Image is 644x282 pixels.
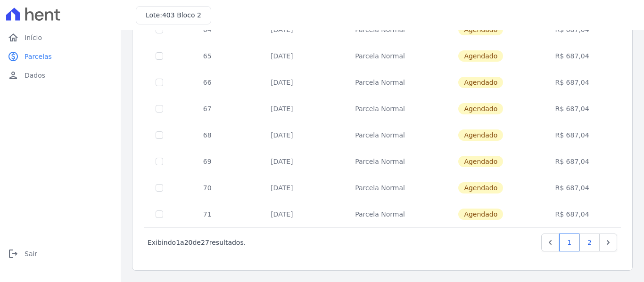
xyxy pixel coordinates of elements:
span: Agendado [458,50,503,62]
a: paidParcelas [4,47,117,66]
td: R$ 687,04 [525,122,619,148]
span: Sair [25,249,37,258]
span: Agendado [458,209,503,220]
a: Previous [541,234,559,251]
td: [DATE] [240,96,323,122]
td: Parcela Normal [323,69,436,96]
td: R$ 687,04 [525,43,619,69]
td: R$ 687,04 [525,148,619,175]
td: Parcela Normal [323,201,436,227]
td: Parcela Normal [323,43,436,69]
span: Agendado [458,103,503,114]
td: R$ 687,04 [525,96,619,122]
td: [DATE] [240,148,323,175]
h3: Lote: [146,10,201,20]
span: Agendado [458,156,503,167]
span: 403 Bloco 2 [162,11,201,19]
td: Parcela Normal [323,175,436,201]
td: R$ 687,04 [525,201,619,227]
p: Exibindo a de resultados. [148,238,246,247]
td: Parcela Normal [323,96,436,122]
td: Parcela Normal [323,122,436,148]
td: Parcela Normal [323,148,436,175]
td: [DATE] [240,43,323,69]
td: 67 [174,96,240,122]
td: R$ 687,04 [525,175,619,201]
a: Next [599,234,617,251]
a: homeInício [4,28,117,47]
td: 66 [174,69,240,96]
i: home [8,32,19,43]
span: Agendado [458,182,503,193]
td: [DATE] [240,69,323,96]
td: R$ 687,04 [525,69,619,96]
td: [DATE] [240,201,323,227]
i: paid [8,51,19,62]
i: logout [8,248,19,259]
td: 71 [174,201,240,227]
td: 68 [174,122,240,148]
span: Agendado [458,77,503,88]
a: logoutSair [4,244,117,263]
span: Parcelas [25,52,52,61]
td: [DATE] [240,175,323,201]
td: 70 [174,175,240,201]
td: [DATE] [240,122,323,148]
span: Agendado [458,129,503,141]
a: personDados [4,66,117,85]
i: person [8,70,19,81]
span: Início [25,33,42,42]
span: 20 [184,239,193,246]
span: Dados [25,71,45,80]
td: 65 [174,43,240,69]
span: 27 [201,239,209,246]
span: 1 [176,239,180,246]
td: 69 [174,148,240,175]
a: 2 [579,234,600,251]
a: 1 [559,234,579,251]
